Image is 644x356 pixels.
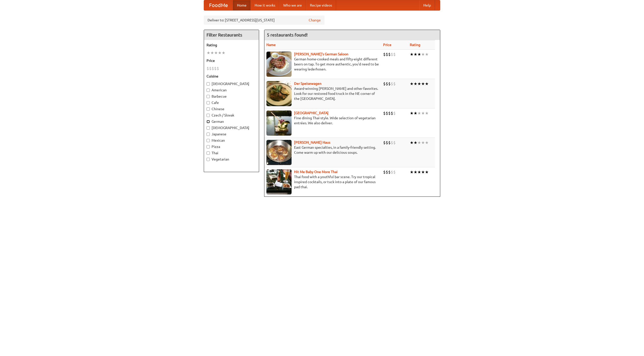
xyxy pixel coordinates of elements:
h5: Cuisine [207,74,256,79]
li: ★ [410,140,414,145]
img: babythai.jpg [266,169,292,194]
li: $ [209,66,212,71]
li: $ [386,169,388,175]
input: Chinese [207,107,210,111]
input: [DEMOGRAPHIC_DATA] [207,126,210,130]
li: ★ [421,52,425,57]
li: ★ [425,52,429,57]
label: Czech / Slovak [207,113,256,118]
li: $ [383,140,386,145]
input: American [207,89,210,92]
label: [DEMOGRAPHIC_DATA] [207,125,256,130]
li: ★ [421,140,425,145]
li: ★ [425,81,429,87]
li: $ [393,110,396,116]
img: esthers.jpg [266,52,292,77]
li: ★ [410,81,414,87]
li: $ [217,66,219,71]
li: $ [388,110,391,116]
li: ★ [417,110,421,116]
li: ★ [207,50,210,56]
input: Barbecue [207,95,210,98]
li: $ [388,81,391,87]
li: $ [391,81,393,87]
label: Vegetarian [207,157,256,162]
label: American [207,88,256,93]
li: $ [388,52,391,57]
li: ★ [425,140,429,145]
a: Who we are [279,0,306,10]
p: East German specialties, in a family-friendly setting. Come warm up with our delicious soups. [266,145,379,155]
li: $ [212,66,214,71]
img: satay.jpg [266,110,292,136]
li: ★ [421,169,425,175]
li: $ [391,169,393,175]
input: German [207,120,210,123]
li: ★ [210,50,214,56]
li: ★ [414,52,417,57]
li: ★ [417,81,421,87]
li: $ [388,140,391,145]
li: ★ [218,50,222,56]
li: $ [383,169,386,175]
label: Chinese [207,106,256,111]
input: Japanese [207,133,210,136]
li: $ [383,110,386,116]
li: $ [214,66,217,71]
li: $ [386,81,388,87]
li: ★ [222,50,225,56]
li: $ [393,140,396,145]
li: ★ [425,169,429,175]
a: Hit Me Baby One More Thai [294,170,338,174]
a: Der Speisewagen [294,82,321,86]
li: ★ [425,110,429,116]
input: Czech / Slovak [207,114,210,117]
li: ★ [421,81,425,87]
div: Deliver to: [STREET_ADDRESS][US_STATE] [204,16,325,25]
li: $ [386,140,388,145]
li: $ [207,66,209,71]
label: Cafe [207,100,256,105]
p: Fine dining Thai-style. Wide selection of vegetarian entrées. We also deliver. [266,115,379,126]
li: ★ [214,50,218,56]
li: $ [383,81,386,87]
a: [PERSON_NAME]'s German Saloon [294,52,348,56]
input: Mexican [207,139,210,142]
li: $ [391,52,393,57]
input: [DEMOGRAPHIC_DATA] [207,82,210,86]
li: ★ [410,110,414,116]
li: $ [386,52,388,57]
li: ★ [417,140,421,145]
input: Thai [207,151,210,155]
label: Pizza [207,144,256,149]
label: Thai [207,150,256,155]
img: kohlhaus.jpg [266,140,292,165]
a: Recipe videos [306,0,336,10]
p: German home-cooked meals and fifty-eight different beers on tap. To get more authentic, you'd nee... [266,57,379,72]
a: Help [419,0,435,10]
h4: Filter Restaurants [204,30,259,40]
p: Thai food with a youthful bar scene. Try our tropical inspired cocktails, or tuck into a plate of... [266,174,379,189]
li: ★ [417,52,421,57]
li: $ [391,140,393,145]
p: Award-winning [PERSON_NAME] and other favorites. Look for our restored food truck in the NE corne... [266,86,379,101]
label: German [207,119,256,124]
li: $ [383,52,386,57]
li: ★ [414,110,417,116]
a: [GEOGRAPHIC_DATA] [294,111,329,115]
li: $ [393,81,396,87]
li: $ [393,169,396,175]
input: Vegetarian [207,158,210,161]
li: ★ [414,140,417,145]
li: ★ [421,110,425,116]
label: [DEMOGRAPHIC_DATA] [207,81,256,86]
a: [PERSON_NAME] Haus [294,140,330,144]
a: Name [266,43,276,47]
li: ★ [414,169,417,175]
h5: Rating [207,43,256,48]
